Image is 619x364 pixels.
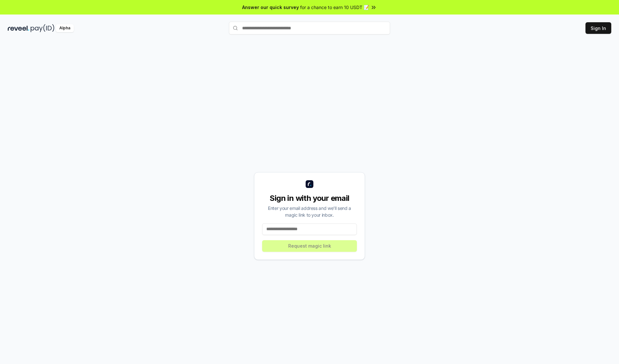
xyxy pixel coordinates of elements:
div: Alpha [56,24,74,32]
img: reveel_dark [8,24,29,32]
span: Answer our quick survey [242,4,299,11]
img: logo_small [306,180,313,188]
span: for a chance to earn 10 USDT 📝 [300,4,369,11]
div: Sign in with your email [262,193,357,203]
img: pay_id [31,24,54,32]
div: Enter your email address and we’ll send a magic link to your inbox. [262,205,357,218]
button: Sign In [585,22,611,34]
